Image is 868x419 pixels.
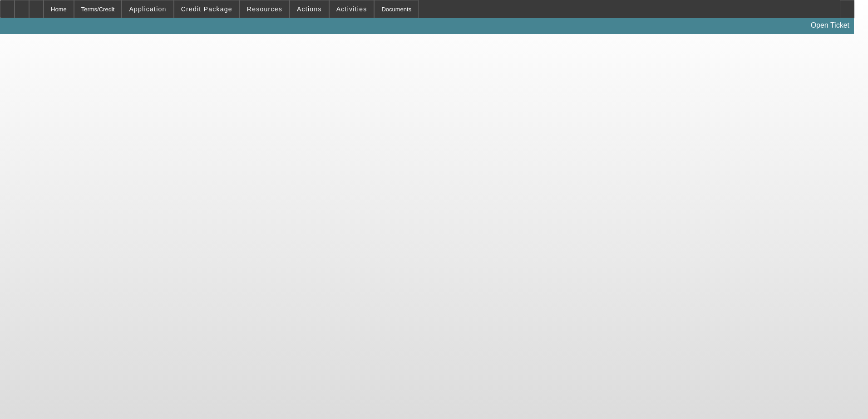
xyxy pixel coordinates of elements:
span: Activities [336,5,367,13]
button: Activities [330,0,374,18]
span: Actions [297,5,322,13]
span: Resources [247,5,282,13]
button: Credit Package [174,0,239,18]
span: Application [129,5,166,13]
button: Actions [290,0,329,18]
a: Open Ticket [807,18,853,33]
button: Application [122,0,173,18]
span: Credit Package [181,5,232,13]
button: Resources [240,0,289,18]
